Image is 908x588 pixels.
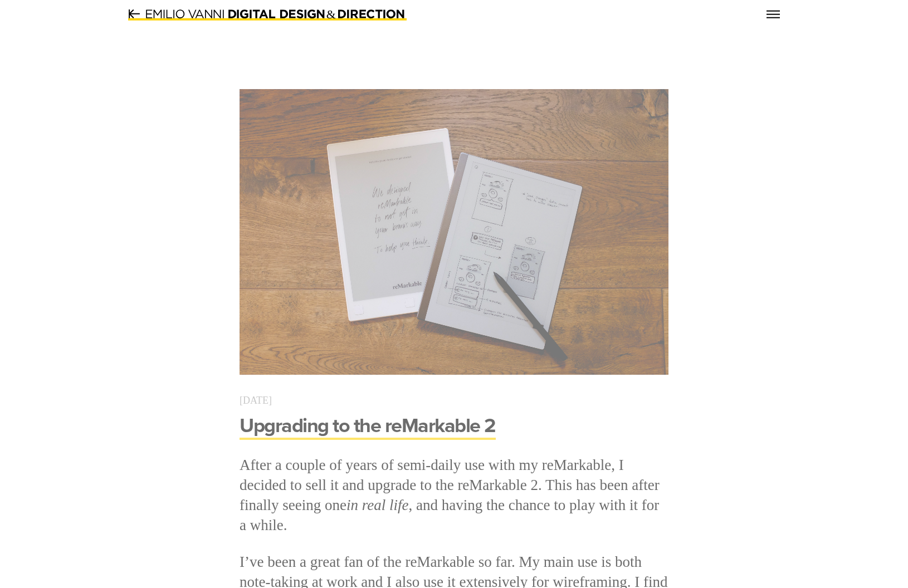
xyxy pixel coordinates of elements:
[240,89,668,375] img: Featured Image
[240,395,272,406] a: [DATE]
[128,8,407,21] a: &
[240,364,668,378] a: Upgrading to the reMarkable 2
[328,8,337,21] text: &
[240,410,496,440] a: Upgrading to the reMarkable 2
[240,455,668,536] p: After a cou­ple of years of semi-dai­ly use with my reMark­able, I decid­ed to sell it and upgrad...
[346,497,408,513] em: in real life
